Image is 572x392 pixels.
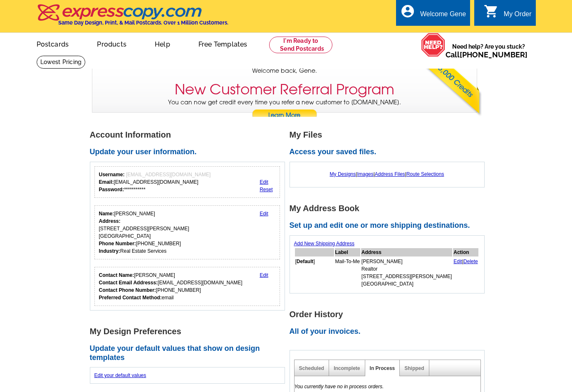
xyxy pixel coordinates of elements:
[504,10,532,22] div: My Order
[446,42,532,59] span: Need help? Are you stuck?
[400,4,415,19] i: account_circle
[58,20,228,26] h4: Same Day Design, Print, & Mail Postcards. Over 1 Million Customers.
[294,166,480,182] div: | | |
[290,148,489,157] h2: Access your saved files.
[290,327,489,336] h2: All of your invoices.
[99,179,114,185] strong: Email:
[94,205,280,259] div: Your personal details.
[23,34,82,53] a: Postcards
[404,365,424,371] a: Shipped
[260,187,272,192] a: Reset
[290,204,489,213] h1: My Address Book
[453,257,478,288] td: |
[99,280,158,286] strong: Contact Email Addresss:
[94,166,280,198] div: Your login information.
[334,365,360,371] a: Incomplete
[99,295,162,301] strong: Preferred Contact Method:
[290,131,489,139] h1: My Files
[361,248,452,256] th: Address
[453,259,462,264] a: Edit
[295,384,384,390] em: You currently have no in process orders.
[99,287,156,293] strong: Contact Phone Number:
[453,248,478,256] th: Action
[126,172,210,178] span: [EMAIL_ADDRESS][DOMAIN_NAME]
[260,211,268,217] a: Edit
[463,259,478,264] a: Delete
[99,248,120,254] strong: Industry:
[460,50,527,59] a: [PHONE_NUMBER]
[260,272,268,278] a: Edit
[295,257,334,288] td: [ ]
[94,372,146,378] a: Edit your default values
[99,210,189,255] div: [PERSON_NAME] [STREET_ADDRESS][PERSON_NAME] [GEOGRAPHIC_DATA] [PHONE_NUMBER] Real Estate Services
[99,271,243,301] div: [PERSON_NAME] [EMAIL_ADDRESS][DOMAIN_NAME] [PHONE_NUMBER] email
[90,327,290,336] h1: My Design Preferences
[361,257,452,288] td: [PERSON_NAME] Realtor [STREET_ADDRESS][PERSON_NAME] [GEOGRAPHIC_DATA]
[297,259,314,264] b: Default
[290,310,489,319] h1: Order History
[290,221,489,230] h2: Set up and edit one or more shipping destinations.
[99,211,114,217] strong: Name:
[84,34,140,53] a: Products
[252,109,317,122] a: Learn More
[421,33,446,57] img: help
[357,171,373,177] a: Images
[375,171,405,177] a: Address Files
[90,148,290,157] h2: Update your user information.
[99,272,134,278] strong: Contact Name:
[37,10,228,26] a: Same Day Design, Print, & Mail Postcards. Over 1 Million Customers.
[99,218,121,224] strong: Address:
[484,4,499,19] i: shopping_cart
[141,34,183,53] a: Help
[335,257,360,288] td: Mail-To-Me
[94,267,280,306] div: Who should we contact regarding order issues?
[446,50,527,59] span: Call
[294,241,354,247] a: Add New Shipping Address
[185,34,261,53] a: Free Templates
[99,187,124,192] strong: Password:
[330,171,356,177] a: My Designs
[99,241,136,247] strong: Phone Number:
[252,67,317,75] span: Welcome back, Gene.
[484,9,532,20] a: shopping_cart My Order
[92,98,477,122] p: You can now get credit every time you refer a new customer to [DOMAIN_NAME].
[406,171,444,177] a: Route Selections
[99,172,125,178] strong: Username:
[335,248,360,256] th: Label
[370,365,395,371] a: In Process
[260,179,268,185] a: Edit
[299,365,324,371] a: Scheduled
[90,344,290,362] h2: Update your default values that show on design templates
[90,131,290,139] h1: Account Information
[175,81,394,98] h3: New Customer Referral Program
[420,10,466,22] div: Welcome Gene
